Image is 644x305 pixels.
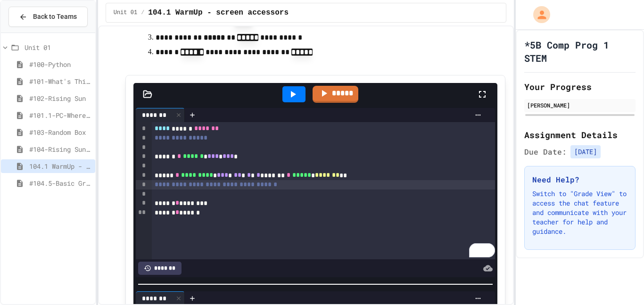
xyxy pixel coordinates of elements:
[33,12,77,22] span: Back to Teams
[29,161,91,171] span: 104.1 WarmUp - screen accessors
[532,174,627,185] h3: Need Help?
[524,128,636,141] h2: Assignment Details
[524,146,567,157] span: Due Date:
[524,80,636,93] h2: Your Progress
[527,101,633,109] div: [PERSON_NAME]
[523,4,553,25] div: My Account
[29,178,91,188] span: #104.5-Basic Graphics Review
[8,7,88,27] button: Back to Teams
[141,9,144,16] span: /
[152,122,495,259] div: To enrich screen reader interactions, please activate Accessibility in Grammarly extension settings
[29,144,91,154] span: #104-Rising Sun Plus
[29,59,91,69] span: #100-Python
[29,76,91,86] span: #101-What's This ??
[148,7,289,18] span: 104.1 WarmUp - screen accessors
[29,93,91,103] span: #102-Rising Sun
[532,189,627,236] p: Switch to "Grade View" to access the chat feature and communicate with your teacher for help and ...
[29,127,91,137] span: #103-Random Box
[524,38,636,65] h1: *5B Comp Prog 1 STEM
[29,110,91,120] span: #101.1-PC-Where am I?
[25,42,91,52] span: Unit 01
[114,9,137,16] span: Unit 01
[570,145,601,158] span: [DATE]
